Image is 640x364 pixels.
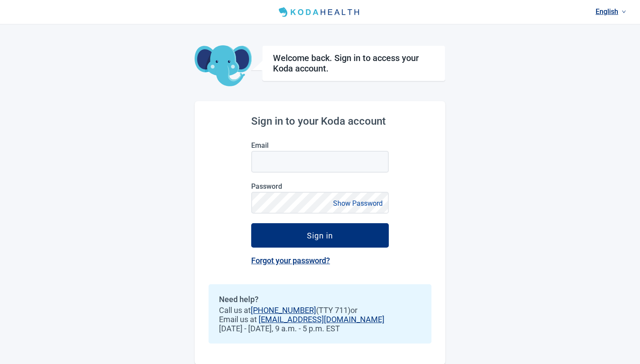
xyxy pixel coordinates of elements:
[195,45,252,87] img: Koda Elephant
[251,223,389,248] button: Sign in
[251,256,330,265] a: Forgot your password?
[219,315,421,324] span: Email us at
[307,231,333,240] div: Sign in
[622,10,626,14] span: down
[251,141,389,150] label: Email
[251,115,389,127] h2: Sign in to your Koda account
[219,306,421,315] span: Call us at (TTY 711) or
[330,197,385,209] button: Show Password
[275,5,365,19] img: Koda Health
[251,182,389,191] label: Password
[219,324,421,333] span: [DATE] - [DATE], 9 a.m. - 5 p.m. EST
[259,315,384,324] a: [EMAIL_ADDRESS][DOMAIN_NAME]
[592,4,630,19] a: Current language: English
[273,53,435,74] h1: Welcome back. Sign in to access your Koda account.
[251,306,316,315] a: [PHONE_NUMBER]
[219,295,421,304] h2: Need help?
